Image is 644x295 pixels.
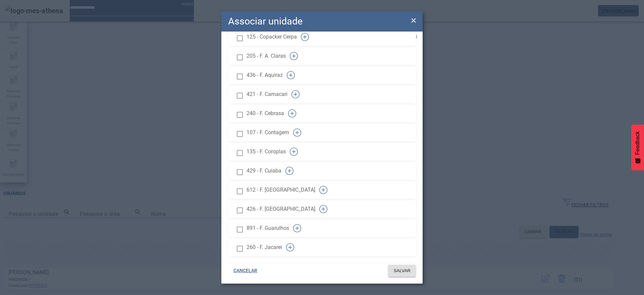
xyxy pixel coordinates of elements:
[247,71,283,79] span: 436 - F. Aquiraz
[388,265,416,277] button: SALVAR
[631,125,644,170] button: Feedback - Mostrar pesquisa
[247,52,286,60] span: 205 - F. A. Claras
[247,243,282,251] span: 260 - F. Jacarei
[247,167,281,175] span: 429 - F. Cuiaba
[635,131,641,155] span: Feedback
[247,90,287,98] span: 421 - F. Camacari
[247,186,315,194] span: 612 - F. [GEOGRAPHIC_DATA]
[228,14,303,29] h2: Associar unidade
[247,109,284,117] span: 240 - F. Cebrasa
[228,265,263,277] button: CANCELAR
[247,224,289,232] span: 891 - F. Guarulhos
[247,148,286,156] span: 135 - F. Coroplas
[247,33,297,41] span: 125 - Copacker Cerpa
[247,129,289,137] span: 107 - F. Contagem
[393,267,411,274] span: SALVAR
[233,267,257,274] span: CANCELAR
[247,205,315,213] span: 426 - F. [GEOGRAPHIC_DATA]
